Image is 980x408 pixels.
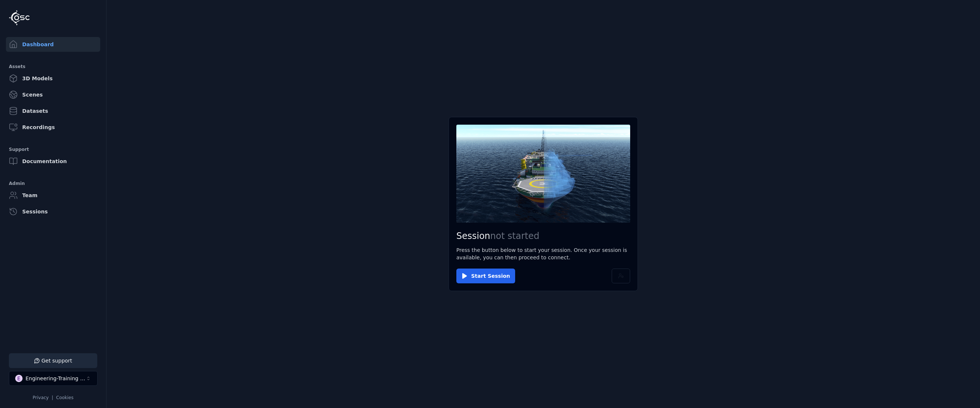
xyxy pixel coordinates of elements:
[52,395,53,400] span: |
[6,120,100,135] a: Recordings
[9,371,98,386] button: Select a workspace
[456,246,630,261] p: Press the button below to start your session. Once your session is available, you can then procee...
[9,179,97,188] div: Admin
[456,269,515,283] button: Start Session
[33,395,48,400] a: Privacy
[9,353,97,368] button: Get support
[9,62,97,71] div: Assets
[56,395,74,400] a: Cookies
[6,71,100,86] a: 3D Models
[26,375,85,382] div: Engineering-Training (SSO Staging)
[6,37,100,52] a: Dashboard
[6,154,100,169] a: Documentation
[490,231,540,241] span: not started
[6,104,100,118] a: Datasets
[6,188,100,203] a: Team
[6,87,100,102] a: Scenes
[9,10,30,26] img: Logo
[6,204,100,219] a: Sessions
[15,375,23,382] div: E
[456,230,630,242] h2: Session
[9,145,97,154] div: Support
